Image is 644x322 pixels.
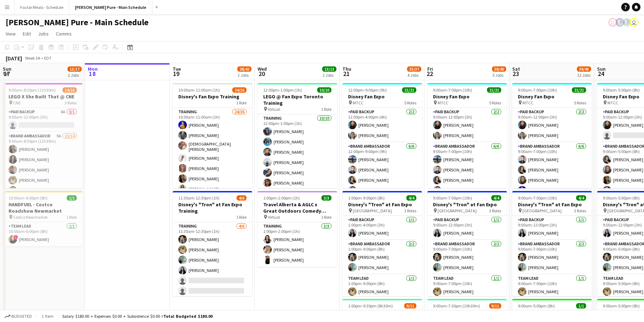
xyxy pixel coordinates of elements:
[404,208,416,213] span: 3 Roles
[342,142,422,218] app-card-role: Brand Ambassador6/612:00pm-9:00pm (9h)[PERSON_NAME][PERSON_NAME][PERSON_NAME][PERSON_NAME]
[341,70,351,78] span: 21
[623,18,631,27] app-user-avatar: Ashleigh Rains
[342,108,422,142] app-card-role: Paid Backup2/212:00pm-4:00pm (4h)[PERSON_NAME][PERSON_NAME]
[23,31,31,37] span: Edit
[173,191,252,296] app-job-card: 11:30am-12:30pm (1h)4/6Disney's "Tron" at Fan Expo Training1 RoleTraining4/611:30am-12:30pm (1h)[...
[258,201,337,214] h3: Travel Alberta & AGLC x Great Outdoors Comedy Festival Training
[348,195,385,201] span: 1:00pm-9:00pm (8h)
[13,214,48,220] span: Costco Newmarket
[489,208,501,213] span: 3 Roles
[342,201,422,208] h3: Disney's "Tron" at Fan Expo
[173,201,252,214] h3: Disney's "Tron" at Fan Expo Training
[20,29,34,38] a: Edit
[348,303,393,309] span: 1:00pm-9:30pm (8h30m)
[3,93,82,100] h3: LEGO X She Built That @ CNE
[576,303,586,309] span: 1/1
[512,201,592,208] h3: Disney's "Tron" at Fan Expo
[427,191,507,296] div: 9:00am-7:00pm (10h)4/4Disney's "Tron" at Fan Expo [GEOGRAPHIC_DATA]3 RolesPaid Backup1/19:00am-12...
[438,208,477,213] span: [GEOGRAPHIC_DATA]
[258,93,337,106] h3: LEGO @ Fan Expo Toronto Training
[353,100,363,105] span: MTCC
[433,87,472,93] span: 9:00am-7:00pm (10h)
[512,309,592,322] h3: Humi - CPKC Women's Golf Event
[603,303,640,309] span: 9:00am-5:00pm (8h)
[237,66,251,72] span: 28/42
[607,100,618,105] span: MTCC
[427,93,507,100] h3: Disney Fan Expo
[9,195,48,201] span: 10:00am-6:00pm (8h)
[256,70,267,78] span: 20
[342,66,351,72] span: Thu
[258,191,337,267] app-job-card: 1:00pm-2:00pm (1h)3/3Travel Alberta & AGLC x Great Outdoors Comedy Festival Training Virtual1 Rol...
[3,191,82,246] app-job-card: 10:00am-6:00pm (8h)1/1HANDFUEL - Costco Roadshow Newmarket Costco Newmarket1 RoleTeam Lead1/110:0...
[518,303,555,309] span: 9:00am-5:00pm (8h)
[173,93,252,100] h3: Disney's Fan Expo Training
[6,31,16,37] span: View
[427,201,507,208] h3: Disney's "Tron" at Fan Expo
[427,240,507,274] app-card-role: Brand Ambassador2/29:00am-7:00pm (10h)[PERSON_NAME][PERSON_NAME]
[237,195,247,201] span: 4/6
[87,70,98,78] span: 18
[268,107,280,112] span: Virtual
[603,195,640,201] span: 9:00am-5:00pm (8h)
[511,70,520,78] span: 23
[35,29,52,38] a: Jobs
[342,93,422,100] h3: Disney Fan Expo
[38,31,49,37] span: Jobs
[489,303,501,309] span: 9/11
[236,214,247,220] span: 1 Role
[404,100,416,105] span: 5 Roles
[268,214,280,220] span: Virtual
[53,29,75,38] a: Comms
[173,222,252,298] app-card-role: Training4/611:30am-12:30pm (1h)[PERSON_NAME][PERSON_NAME][PERSON_NAME][PERSON_NAME]
[23,55,41,61] span: Week 34
[427,274,507,299] app-card-role: Team Lead1/19:00am-7:00pm (10h)[PERSON_NAME]
[2,70,11,78] span: 17
[6,17,148,28] h1: [PERSON_NAME] Pure - Main Schedule
[427,108,507,142] app-card-role: Paid Backup2/29:00am-12:00pm (3h)[PERSON_NAME][PERSON_NAME]
[14,235,18,239] span: !
[321,107,331,112] span: 1 Role
[163,313,212,319] span: Total Budgeted $180.00
[489,100,501,105] span: 5 Roles
[406,195,416,201] span: 4/4
[491,195,501,201] span: 4/4
[68,72,81,78] div: 2 Jobs
[3,29,18,38] a: View
[512,191,592,296] app-job-card: 9:00am-7:00pm (10h)4/4Disney's "Tron" at Fan Expo [GEOGRAPHIC_DATA]3 RolesPaid Backup1/19:00am-12...
[438,100,448,105] span: MTCC
[9,87,56,93] span: 9:00am-8:30pm (11h30m)
[427,83,507,188] app-job-card: 9:00am-7:00pm (10h)21/21Disney Fan Expo MTCC5 RolesPaid Backup2/29:00am-12:00pm (3h)[PERSON_NAME]...
[487,87,501,93] span: 21/21
[342,216,422,240] app-card-role: Paid Backup1/11:00pm-4:00pm (3h)[PERSON_NAME]
[426,70,433,78] span: 22
[342,240,422,274] app-card-role: Brand Ambassador2/21:00pm-9:00pm (8h)[PERSON_NAME][PERSON_NAME]
[258,83,337,188] app-job-card: 12:00pm-1:00pm (1h)10/10LEGO @ Fan Expo Toronto Training Virtual1 RoleTraining10/1012:00pm-1:00pm...
[427,142,507,218] app-card-role: Brand Ambassador6/69:00am-7:00pm (10h)[PERSON_NAME][PERSON_NAME][PERSON_NAME][PERSON_NAME]
[523,208,562,213] span: [GEOGRAPHIC_DATA]
[353,208,392,213] span: [GEOGRAPHIC_DATA]
[574,100,586,105] span: 5 Roles
[322,66,336,72] span: 13/13
[66,214,77,220] span: 1 Role
[342,83,422,188] app-job-card: 12:00pm-9:00pm (9h)21/21Disney Fan Expo MTCC5 RolesPaid Backup2/212:00pm-4:00pm (4h)[PERSON_NAME]...
[404,303,416,309] span: 9/11
[3,201,82,214] h3: HANDFUEL - Costco Roadshow Newmarket
[263,87,302,93] span: 12:00pm-1:00pm (1h)
[65,100,77,105] span: 3 Roles
[173,83,252,188] div: 10:00am-11:00am (1h)24/36Disney's Fan Expo Training1 RoleTraining24/3610:00am-11:00am (1h)[PERSON...
[263,195,300,201] span: 1:00pm-2:00pm (1h)
[523,100,533,105] span: MTCC
[172,70,181,78] span: 19
[39,313,56,319] span: 1 item
[407,72,421,78] div: 4 Jobs
[178,87,220,93] span: 10:00am-11:00am (1h)
[574,208,586,213] span: 3 Roles
[342,191,422,296] app-job-card: 1:00pm-9:00pm (8h)4/4Disney's "Tron" at Fan Expo [GEOGRAPHIC_DATA]3 RolesPaid Backup1/11:00pm-4:0...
